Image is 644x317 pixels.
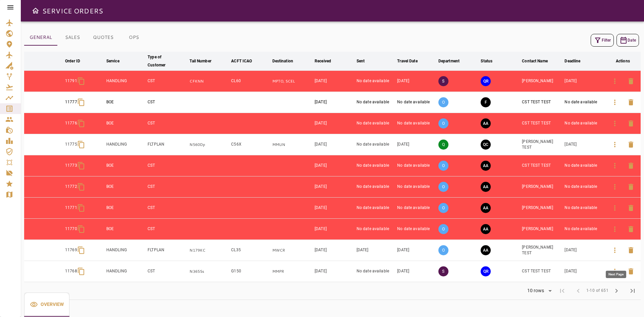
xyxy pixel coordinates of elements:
div: Deadline [565,57,580,65]
td: [DATE] [396,261,437,282]
button: Details [607,179,623,195]
span: Department [438,57,468,65]
td: No date available [396,176,437,198]
button: Details [607,200,623,216]
td: [PERSON_NAME] [521,219,563,240]
td: No date available [396,219,437,240]
p: MMUN [272,142,312,148]
td: [DATE] [313,155,355,176]
td: No date available [563,219,605,240]
button: OPS [119,30,149,46]
p: 11771 [65,205,77,211]
button: AWAITING ASSIGNMENT [481,203,491,213]
span: 1-10 of 651 [586,287,608,294]
td: No date available [355,155,396,176]
span: Deadline [565,57,589,65]
button: Details [607,137,623,153]
div: Contact Name [522,57,548,65]
p: MMPR [272,269,312,274]
td: No date available [355,198,396,219]
button: Delete [623,179,639,195]
span: Order ID [65,57,89,65]
span: Contact Name [522,57,556,65]
button: Details [607,73,623,89]
button: Overview [24,293,69,317]
td: CST [146,219,188,240]
td: HANDLING [105,71,146,92]
span: First Page [554,283,570,299]
p: MWCR [272,248,312,253]
td: No date available [355,219,396,240]
td: [DATE] [563,134,605,155]
span: Type of Customer [148,53,187,69]
td: CST [146,176,188,198]
td: [DATE] [396,71,437,92]
td: No date available [563,198,605,219]
p: 11772 [65,184,77,190]
button: Delete [623,242,639,258]
button: Date [616,34,639,47]
p: N365Ss [190,269,228,274]
p: 11770 [65,226,77,232]
td: [DATE] [313,176,355,198]
td: [DATE] [313,219,355,240]
button: AWAITING ASSIGNMENT [481,118,491,128]
div: Travel Date [397,57,417,65]
td: [PERSON_NAME] TEST [521,240,563,261]
td: [DATE] [313,113,355,134]
button: Details [607,221,623,237]
button: QUOTE REQUESTED [481,266,491,276]
td: CST [146,155,188,176]
td: No date available [396,198,437,219]
td: [DATE] [313,71,355,92]
td: No date available [355,92,396,113]
p: O [438,224,448,234]
td: HANDLING [105,134,146,155]
button: Open drawer [29,4,42,17]
td: FLTPLAN [146,134,188,155]
div: Tail Number [190,57,211,65]
span: Sent [357,57,374,65]
button: Details [607,263,623,279]
td: CST [146,261,188,282]
p: 11776 [65,120,77,126]
div: Sent [357,57,365,65]
p: 11777 [65,99,77,105]
button: Details [607,115,623,131]
td: [DATE] [396,240,437,261]
p: S [438,266,448,276]
button: GENERAL [24,30,57,46]
td: BOE [105,198,146,219]
td: No date available [563,92,605,113]
td: HANDLING [105,261,146,282]
span: chevron_right [612,287,621,295]
td: CST TEST TEST [521,155,563,176]
td: [PERSON_NAME] [521,198,563,219]
span: ACFT ICAO [231,57,261,65]
td: BOE [105,113,146,134]
p: O [438,97,448,107]
td: [DATE] [563,71,605,92]
span: Service [106,57,128,65]
button: AWAITING ASSIGNMENT [481,224,491,234]
div: Status [481,57,492,65]
button: Delete [623,200,639,216]
td: No date available [355,113,396,134]
td: BOE [105,155,146,176]
span: Previous Page [570,283,586,299]
td: [DATE] [396,134,437,155]
div: 10 rows [526,288,546,294]
td: BOE [105,219,146,240]
p: N560Dp [190,142,228,148]
td: C56X [230,134,271,155]
td: No date available [355,261,396,282]
button: Delete [623,94,639,110]
td: [PERSON_NAME] [521,71,563,92]
p: O [438,118,448,128]
button: AWAITING ASSIGNMENT [481,161,491,171]
button: Delete [623,137,639,153]
p: 11791 [65,78,77,84]
div: basic tabs example [24,293,69,317]
button: Delete [623,158,639,174]
p: 11775 [65,142,77,147]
